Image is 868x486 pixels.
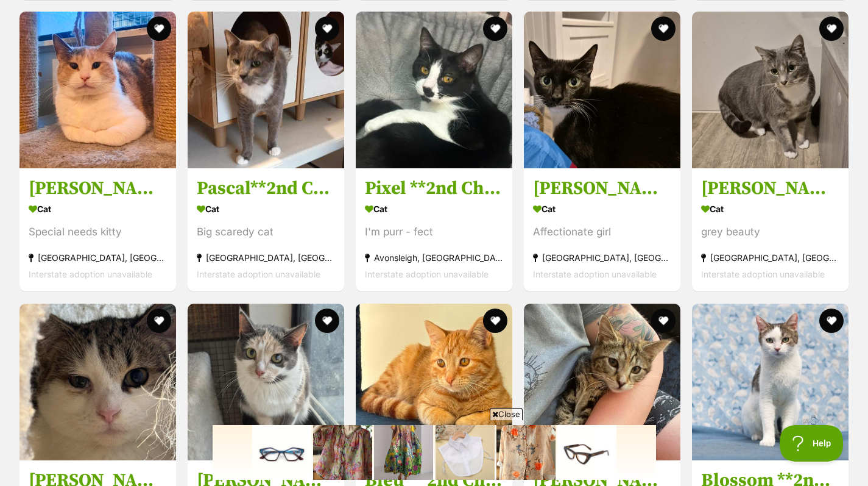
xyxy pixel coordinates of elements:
div: Affectionate girl [533,224,671,241]
a: [PERSON_NAME] **2nd Chance Cat Rescue** Cat Special needs kitty [GEOGRAPHIC_DATA], [GEOGRAPHIC_DA... [19,168,176,292]
div: grey beauty [701,224,839,241]
img: Martina Hingis **2nd Chance Cat Rescue** [524,12,680,168]
div: Cat [533,201,671,218]
button: favourite [315,16,339,41]
div: Cat [365,201,503,218]
a: Pixel **2nd Chance Cat Rescue** Cat I'm purr - fect Avonsleigh, [GEOGRAPHIC_DATA] Interstate adop... [356,168,512,292]
h3: Pixel **2nd Chance Cat Rescue** [365,177,503,201]
button: favourite [819,309,844,333]
div: Special needs kitty [29,224,167,241]
img: Annie **2nd Chance Cat Rescue** [19,12,176,168]
div: Cat [701,201,839,218]
div: I'm purr - fect [365,224,503,241]
button: favourite [651,16,676,41]
div: Cat [197,201,335,218]
h3: [PERSON_NAME] **2nd Chance Cat Rescue** [533,177,671,201]
img: Bleu ** 2nd Chance Cat Rescue** [356,304,512,460]
span: Interstate adoption unavailable [533,270,657,280]
img: Blossom **2nd Chance Cat Rescue** [692,304,849,460]
h3: Pascal**2nd Chance Cat Rescue** [197,177,335,201]
div: [GEOGRAPHIC_DATA], [GEOGRAPHIC_DATA] [533,250,671,266]
div: Cat [29,201,167,218]
span: Interstate adoption unavailable [29,270,152,280]
button: favourite [147,309,171,333]
h3: [PERSON_NAME] **2nd Chance Cat Rescue** [29,177,167,201]
span: Interstate adoption unavailable [197,270,320,280]
a: [PERSON_NAME] **2nd Chance Cat Rescue** Cat Affectionate girl [GEOGRAPHIC_DATA], [GEOGRAPHIC_DATA... [524,168,680,292]
a: [PERSON_NAME] **2nd Chance Cat Rescue** Cat grey beauty [GEOGRAPHIC_DATA], [GEOGRAPHIC_DATA] Inte... [692,168,849,292]
img: Brett **2nd Chance Cat Rescue** [19,304,176,460]
div: [GEOGRAPHIC_DATA], [GEOGRAPHIC_DATA] [197,250,335,266]
img: Claire **2nd Chance Cat Rescue** [188,304,344,460]
div: Avonsleigh, [GEOGRAPHIC_DATA] [365,250,503,266]
button: favourite [147,16,171,41]
div: Big scaredy cat [197,224,335,241]
button: favourite [483,309,507,333]
iframe: Help Scout Beacon - Open [780,425,844,462]
h3: [PERSON_NAME] **2nd Chance Cat Rescue** [701,177,839,201]
iframe: Advertisement [213,425,656,480]
button: favourite [651,309,676,333]
img: Pixel **2nd Chance Cat Rescue** [356,12,512,168]
button: favourite [315,309,339,333]
div: [GEOGRAPHIC_DATA], [GEOGRAPHIC_DATA] [701,250,839,266]
button: favourite [483,16,507,41]
img: Eva **2nd Chance Cat Rescue** [692,12,849,168]
img: Caitlyn **2nd Chance Cat Rescue** [524,304,680,460]
a: Pascal**2nd Chance Cat Rescue** Cat Big scaredy cat [GEOGRAPHIC_DATA], [GEOGRAPHIC_DATA] Intersta... [188,168,344,292]
span: Close [490,408,523,420]
img: Pascal**2nd Chance Cat Rescue** [188,12,344,168]
button: favourite [819,16,844,41]
span: Interstate adoption unavailable [701,270,825,280]
div: [GEOGRAPHIC_DATA], [GEOGRAPHIC_DATA] [29,250,167,266]
span: Interstate adoption unavailable [365,270,489,280]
